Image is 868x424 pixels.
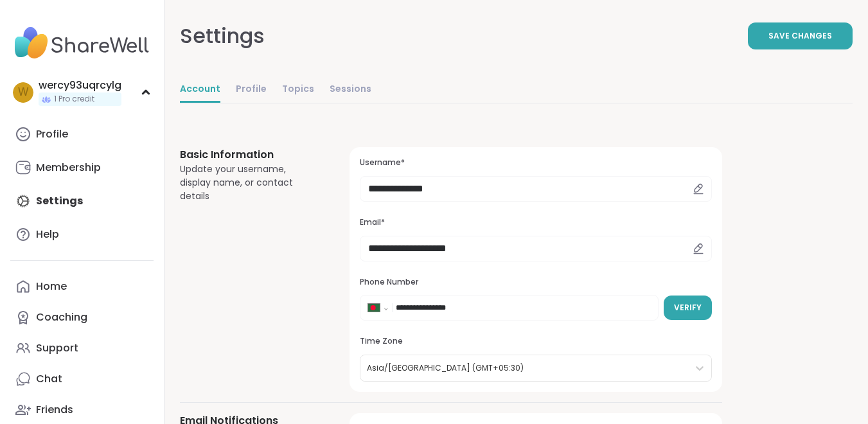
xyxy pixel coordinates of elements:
a: Support [10,333,154,364]
h3: Phone Number [360,277,712,288]
a: Account [180,77,220,103]
div: Friends [36,403,73,417]
div: Settings [180,21,265,51]
a: Help [10,219,154,250]
a: Membership [10,152,154,183]
div: Update your username, display name, or contact details [180,163,319,203]
a: Profile [10,119,154,150]
button: Verify [664,296,712,320]
div: wercy93uqrcylg [39,78,121,93]
div: Coaching [36,310,87,324]
div: Home [36,279,67,294]
a: Sessions [330,77,371,103]
h3: Email* [360,217,712,228]
div: Support [36,341,78,355]
a: Home [10,271,154,302]
button: Save Changes [748,22,853,49]
a: Chat [10,364,154,394]
span: Save Changes [768,30,832,42]
span: Verify [674,302,702,314]
h3: Time Zone [360,336,712,347]
a: Profile [236,77,267,103]
span: w [18,84,29,101]
div: Chat [36,372,62,386]
a: Coaching [10,302,154,333]
div: Profile [36,127,68,141]
div: Membership [36,161,101,175]
img: ShareWell Nav Logo [10,21,154,66]
div: Help [36,227,59,242]
a: Topics [282,77,314,103]
h3: Username* [360,157,712,168]
span: 1 Pro credit [54,94,94,105]
h3: Basic Information [180,147,319,163]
